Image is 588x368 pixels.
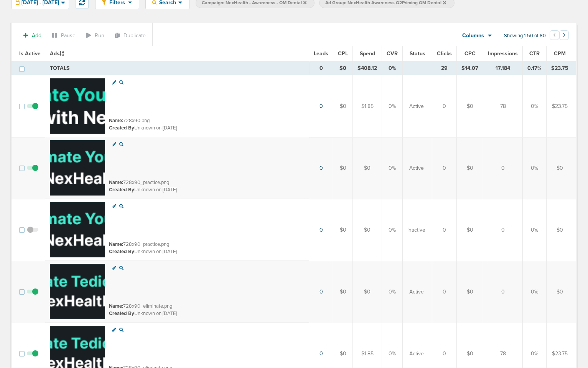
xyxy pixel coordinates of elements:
a: 0 [320,165,323,171]
td: $408.12 [353,61,382,75]
small: Unknown on [DATE] [109,248,177,255]
ul: Pagination [550,31,569,41]
img: Ad image [50,140,105,196]
td: $0 [353,261,382,323]
td: 0 [309,61,333,75]
td: $0 [333,199,353,261]
span: Created By [109,310,134,317]
td: TOTALS [45,61,309,75]
span: Clicks [437,50,452,57]
span: Inactive [407,226,425,234]
td: 78 [483,75,523,138]
td: $14.07 [457,61,483,75]
span: Columns [462,32,484,40]
span: Active [409,288,424,296]
span: CTR [529,50,540,57]
span: Created By [109,125,134,131]
td: $23.75 [547,75,576,138]
img: Ad image [50,264,105,319]
td: 0% [382,261,403,323]
span: Impressions [488,50,518,57]
td: $0 [353,199,382,261]
span: Name: [109,241,123,247]
td: 0 [483,199,523,261]
a: 0 [320,227,323,233]
button: Add [19,30,46,41]
span: Add [32,32,41,39]
td: $0 [333,137,353,199]
span: Is Active [19,50,41,57]
td: 0% [382,61,403,75]
small: 728x90_practice.png [109,241,169,247]
span: Active [409,103,424,110]
span: Active [409,164,424,172]
span: Leads [314,50,328,57]
small: Unknown on [DATE] [109,186,177,193]
td: 0 [483,261,523,323]
span: Created By [109,249,134,255]
td: 0% [523,137,547,199]
td: 0 [432,75,457,138]
a: 0 [320,103,323,109]
td: 0 [483,137,523,199]
td: 0% [523,199,547,261]
span: Spend [360,50,375,57]
td: $0 [333,75,353,138]
span: Name: [109,303,123,309]
td: 0% [382,199,403,261]
span: CVR [387,50,398,57]
td: $0 [333,61,353,75]
td: 17,184 [483,61,523,75]
td: $0 [457,199,483,261]
span: CPM [554,50,566,57]
td: $0 [547,261,576,323]
span: Name: [109,179,123,186]
span: Status [410,50,425,57]
td: 0.17% [523,61,547,75]
span: Ads [50,50,64,57]
td: 0 [432,261,457,323]
small: 728x90.png [109,118,150,124]
td: $0 [547,199,576,261]
td: $0 [457,137,483,199]
span: Created By [109,187,134,193]
td: $0 [333,261,353,323]
td: 0 [432,137,457,199]
span: CPL [338,50,348,57]
td: $0 [353,137,382,199]
td: $1.85 [353,75,382,138]
td: 0 [432,199,457,261]
a: 0 [320,350,323,357]
td: 0% [382,137,403,199]
small: Unknown on [DATE] [109,124,177,131]
small: 728x90_practice.png [109,179,169,186]
td: 0% [523,261,547,323]
span: Showing 1-50 of 80 [504,33,546,39]
small: 728x90_eliminate.png [109,303,172,309]
td: $0 [547,137,576,199]
span: Name: [109,118,123,124]
td: 0% [523,75,547,138]
button: Go to next page [559,30,569,40]
a: 0 [320,288,323,295]
img: Ad image [50,202,105,257]
img: Ad image [50,78,105,134]
small: Unknown on [DATE] [109,310,177,317]
td: $0 [457,75,483,138]
td: $23.75 [547,61,576,75]
td: 0% [382,75,403,138]
span: Active [409,350,424,358]
td: 29 [432,61,457,75]
span: CPC [464,50,476,57]
td: $0 [457,261,483,323]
